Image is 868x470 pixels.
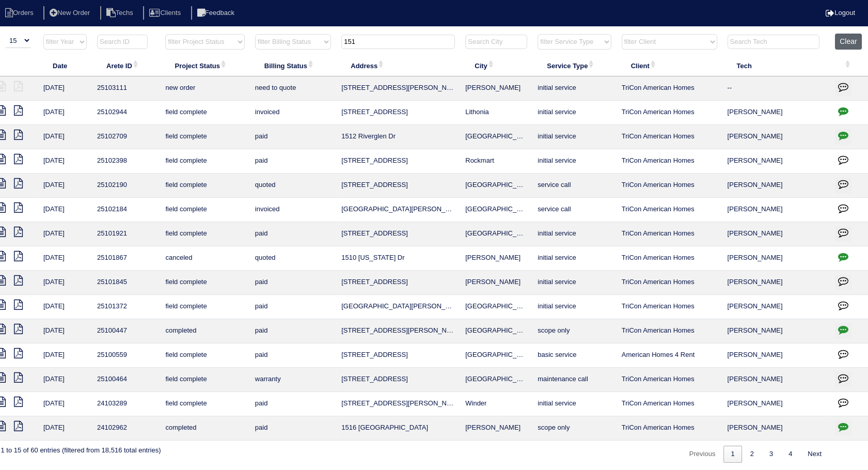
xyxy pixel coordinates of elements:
td: TriCon American Homes [617,101,722,125]
td: paid [250,416,336,441]
td: [PERSON_NAME] [722,368,830,392]
td: field complete [160,101,249,125]
th: Billing Status: activate to sort column ascending [250,55,336,76]
td: [PERSON_NAME] [722,246,830,271]
th: Address: activate to sort column ascending [336,55,460,76]
td: TriCon American Homes [617,392,722,416]
td: [PERSON_NAME] [460,76,532,101]
td: TriCon American Homes [617,319,722,343]
td: TriCon American Homes [617,368,722,392]
td: [PERSON_NAME] [722,174,830,198]
td: [DATE] [38,101,92,125]
th: City: activate to sort column ascending [460,55,532,76]
td: [DATE] [38,198,92,222]
td: [PERSON_NAME] [722,149,830,174]
td: field complete [160,368,249,392]
button: Clear [835,34,861,50]
td: 25101867 [92,246,160,271]
td: TriCon American Homes [617,174,722,198]
td: 25102709 [92,125,160,149]
td: [DATE] [38,416,92,441]
input: Search City [465,35,527,49]
td: quoted [250,246,336,271]
th: Project Status: activate to sort column ascending [160,55,249,76]
a: Previous [682,446,723,463]
td: [DATE] [38,343,92,368]
td: [PERSON_NAME] [722,101,830,125]
td: Winder [460,392,532,416]
td: [PERSON_NAME] [722,125,830,149]
td: [DATE] [38,246,92,271]
td: field complete [160,392,249,416]
td: -- [722,76,830,101]
td: paid [250,295,336,319]
td: [STREET_ADDRESS] [336,271,460,295]
td: paid [250,343,336,368]
td: initial service [532,271,616,295]
li: Clients [143,6,189,20]
td: [DATE] [38,222,92,246]
td: paid [250,271,336,295]
td: scope only [532,416,616,441]
td: 25100559 [92,343,160,368]
td: [DATE] [38,271,92,295]
td: [PERSON_NAME] [722,416,830,441]
td: initial service [532,246,616,271]
td: 25102184 [92,198,160,222]
td: initial service [532,76,616,101]
li: Feedback [191,6,243,20]
td: [PERSON_NAME] [460,271,532,295]
th: Client: activate to sort column ascending [617,55,722,76]
td: completed [160,416,249,441]
td: [STREET_ADDRESS][PERSON_NAME] [336,319,460,343]
td: 25101372 [92,295,160,319]
td: Rockmart [460,149,532,174]
td: [GEOGRAPHIC_DATA] [460,295,532,319]
td: maintenance call [532,368,616,392]
td: basic service [532,343,616,368]
td: field complete [160,343,249,368]
th: Arete ID: activate to sort column ascending [92,55,160,76]
td: initial service [532,149,616,174]
td: [DATE] [38,125,92,149]
li: Techs [100,6,141,20]
td: 25103111 [92,76,160,101]
td: TriCon American Homes [617,416,722,441]
a: Techs [100,9,141,17]
a: Logout [826,9,855,17]
td: American Homes 4 Rent [617,343,722,368]
td: field complete [160,295,249,319]
td: paid [250,149,336,174]
td: completed [160,319,249,343]
th: Tech [722,55,830,76]
td: [DATE] [38,368,92,392]
td: 24103289 [92,392,160,416]
td: [GEOGRAPHIC_DATA] [460,222,532,246]
td: [STREET_ADDRESS] [336,174,460,198]
td: quoted [250,174,336,198]
td: [GEOGRAPHIC_DATA] [460,174,532,198]
td: new order [160,76,249,101]
td: [STREET_ADDRESS][PERSON_NAME] [336,76,460,101]
td: [PERSON_NAME] [722,295,830,319]
td: 24102962 [92,416,160,441]
td: 25102944 [92,101,160,125]
td: canceled [160,246,249,271]
td: scope only [532,319,616,343]
td: [STREET_ADDRESS] [336,343,460,368]
td: initial service [532,222,616,246]
td: 25100464 [92,368,160,392]
td: 25101921 [92,222,160,246]
td: initial service [532,295,616,319]
td: [GEOGRAPHIC_DATA][PERSON_NAME] [336,198,460,222]
a: 3 [762,446,780,463]
a: 2 [743,446,761,463]
input: Search Tech [728,35,819,49]
td: 25101845 [92,271,160,295]
td: service call [532,198,616,222]
a: 1 [723,446,741,463]
td: field complete [160,222,249,246]
td: Lithonia [460,101,532,125]
td: TriCon American Homes [617,271,722,295]
td: [GEOGRAPHIC_DATA] [460,343,532,368]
